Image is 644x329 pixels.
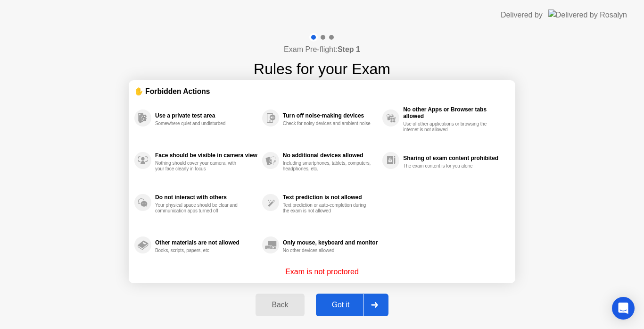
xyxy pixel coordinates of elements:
[284,44,360,55] h4: Exam Pre-flight:
[403,163,492,169] div: The exam content is for you alone
[548,9,627,20] img: Delivered by Rosalyn
[155,121,244,127] div: Somewhere quiet and undisturbed
[155,248,244,253] div: Books, scripts, papers, etc
[155,194,257,201] div: Do not interact with others
[283,202,372,214] div: Text prediction or auto-completion during the exam is not allowed
[501,9,543,21] div: Delivered by
[403,121,492,133] div: Use of other applications or browsing the internet is not allowed
[254,58,390,80] h1: Rules for your Exam
[319,301,363,309] div: Got it
[403,106,505,119] div: No other Apps or Browser tabs allowed
[283,152,378,159] div: No additional devices allowed
[283,121,372,127] div: Check for noisy devices and ambient noise
[258,301,301,309] div: Back
[283,160,372,172] div: Including smartphones, tablets, computers, headphones, etc.
[155,202,244,214] div: Your physical space should be clear and communication apps turned off
[403,155,505,161] div: Sharing of exam content prohibited
[155,152,257,159] div: Face should be visible in camera view
[134,86,510,97] div: ✋ Forbidden Actions
[155,239,257,246] div: Other materials are not allowed
[283,194,378,201] div: Text prediction is not allowed
[283,239,378,246] div: Only mouse, keyboard and monitor
[285,266,359,278] p: Exam is not proctored
[316,294,388,316] button: Got it
[155,160,244,172] div: Nothing should cover your camera, with your face clearly in focus
[283,112,378,119] div: Turn off noise-making devices
[155,112,257,119] div: Use a private test area
[338,45,360,53] b: Step 1
[612,297,635,320] div: Open Intercom Messenger
[256,294,304,316] button: Back
[283,248,372,253] div: No other devices allowed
